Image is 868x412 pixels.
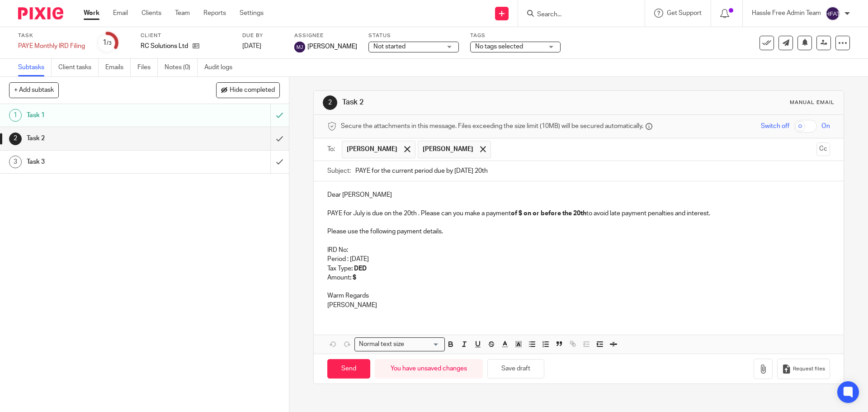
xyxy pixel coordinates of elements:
[341,122,643,131] span: Secure the attachments in this message. Files exceeding the size limit (10MB) will be secured aut...
[407,340,439,349] input: Search for option
[327,291,830,300] p: Warm Regards
[323,95,337,110] div: 2
[103,38,112,48] div: 1
[18,59,52,76] a: Subtasks
[242,32,283,39] label: Due by
[327,190,830,199] p: Dear [PERSON_NAME]
[327,145,337,154] label: To:
[18,42,85,51] div: PAYE Monthly IRD Filing
[777,359,830,379] button: Request files
[790,99,835,106] div: Manual email
[327,246,830,255] p: IRD No:
[105,59,131,76] a: Emails
[357,340,406,349] span: Normal text size
[204,59,239,76] a: Audit logs
[141,32,231,39] label: Client
[137,59,158,76] a: Files
[27,155,183,169] h1: Task 3
[793,365,825,373] span: Request files
[9,109,22,122] div: 1
[470,32,561,39] label: Tags
[58,59,99,76] a: Client tasks
[230,87,275,94] span: Hide completed
[475,43,523,50] span: No tags selected
[487,359,544,379] button: Save draft
[350,275,356,281] strong: : $
[511,210,586,217] strong: of $ on or before the 20th
[373,43,406,50] span: Not started
[354,337,445,351] div: Search for option
[327,255,830,264] p: Period : [DATE]
[18,32,85,39] label: Task
[240,9,264,18] a: Settings
[142,9,161,18] a: Clients
[9,156,22,168] div: 3
[375,359,483,379] div: You have unsaved changes
[821,122,830,131] span: On
[113,9,128,18] a: Email
[327,264,830,273] p: Tax Type
[423,145,473,154] span: [PERSON_NAME]
[203,9,226,18] a: Reports
[294,32,357,39] label: Assignee
[761,122,789,131] span: Switch off
[27,132,183,145] h1: Task 2
[327,273,830,282] p: Amount
[9,133,22,145] div: 2
[307,42,357,51] span: [PERSON_NAME]
[826,6,840,21] img: svg%3E
[175,9,190,18] a: Team
[294,42,305,52] img: svg%3E
[752,9,821,18] p: Hassle Free Admin Team
[667,10,702,16] span: Get Support
[327,209,830,218] p: PAYE for July is due on the 20th . Please can you make a payment to avoid late payment penalties ...
[165,59,198,76] a: Notes (0)
[141,42,188,51] p: RC Solutions Ltd
[327,359,370,379] input: Send
[242,43,261,49] span: [DATE]
[347,145,397,154] span: [PERSON_NAME]
[327,301,830,310] p: [PERSON_NAME]
[536,11,618,19] input: Search
[84,9,99,18] a: Work
[107,41,112,46] small: /3
[368,32,459,39] label: Status
[27,109,183,122] h1: Task 1
[9,82,59,98] button: + Add subtask
[216,82,280,98] button: Hide completed
[18,7,63,19] img: Pixie
[342,98,598,107] h1: Task 2
[327,166,351,175] label: Subject:
[351,265,367,272] strong: : DED
[816,142,830,156] button: Cc
[327,227,830,236] p: Please use the following payment details.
